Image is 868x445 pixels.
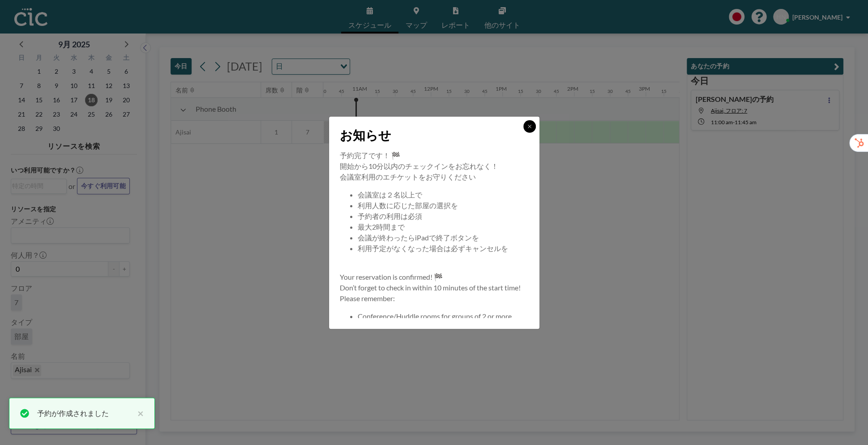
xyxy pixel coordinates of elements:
span: Your reservation is confirmed! 🏁 [340,273,443,281]
span: 予約者の利用は必須 [358,212,422,220]
span: Conference/Huddle rooms for groups of 2 or more [358,312,512,320]
span: Don’t forget to check in within 10 minutes of the start time! [340,283,521,292]
span: 最大2時間まで [358,222,405,231]
span: 予約完了です！ 🏁 [340,151,400,160]
span: Please remember: [340,294,395,302]
span: 開始から10分以内のチェックインをお忘れなく！ [340,162,498,170]
span: お知らせ [340,127,391,143]
span: 会議室利用のエチケットをお守りください [340,172,476,181]
span: 会議が終わったらiPadで終了ボタンを [358,233,479,242]
span: 利用予定がなくなった場合は必ずキャンセルを [358,244,508,252]
button: close [133,408,144,419]
span: 利用人数に応じた部屋の選択を [358,201,458,210]
span: 会議室は２名以上で [358,190,422,199]
div: 予約が作成されました [37,408,133,419]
